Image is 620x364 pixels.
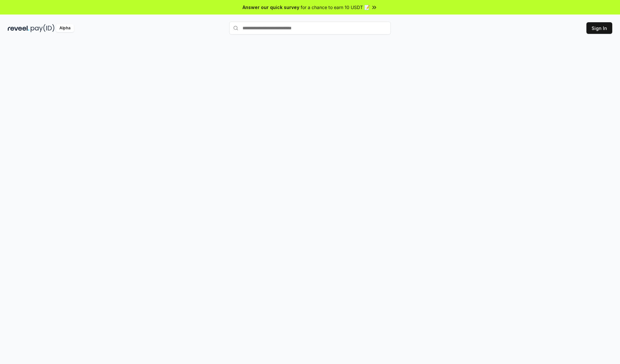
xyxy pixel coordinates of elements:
div: Alpha [56,24,74,32]
span: for a chance to earn 10 USDT 📝 [301,4,370,11]
img: reveel_dark [8,24,29,32]
button: Sign In [586,22,612,34]
span: Answer our quick survey [243,4,299,11]
img: pay_id [31,24,55,32]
